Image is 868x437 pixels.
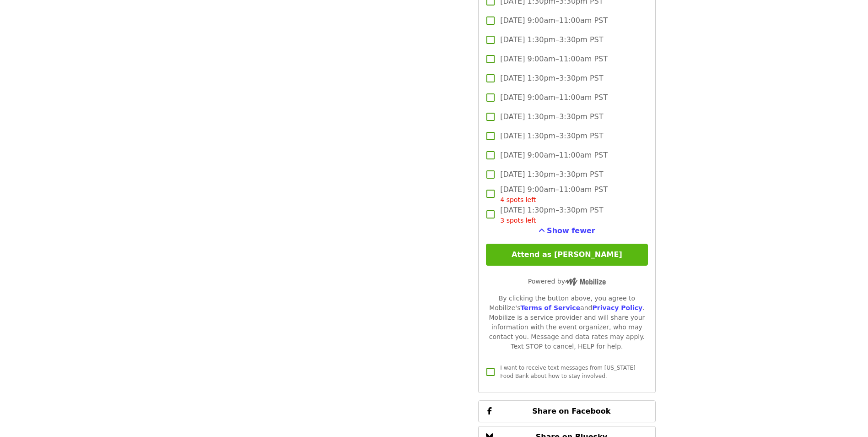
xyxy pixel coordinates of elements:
img: Powered by Mobilize [565,278,606,286]
span: [DATE] 1:30pm–3:30pm PST [500,131,603,142]
span: Show fewer [547,226,595,235]
span: [DATE] 1:30pm–3:30pm PST [500,34,603,45]
span: 4 spots left [500,196,536,203]
span: Share on Facebook [532,407,610,415]
button: See more timeslots [539,225,595,236]
span: [DATE] 1:30pm–3:30pm PST [500,73,603,84]
button: Attend as [PERSON_NAME] [486,244,647,266]
a: Terms of Service [520,304,580,311]
span: [DATE] 1:30pm–3:30pm PST [500,169,603,180]
div: By clicking the button above, you agree to Mobilize's and . Mobilize is a service provider and wi... [486,294,647,351]
span: Powered by [528,278,606,285]
span: [DATE] 1:30pm–3:30pm PST [500,111,603,122]
span: [DATE] 9:00am–11:00am PST [500,184,608,205]
span: [DATE] 9:00am–11:00am PST [500,150,608,161]
span: 3 spots left [500,217,536,224]
span: [DATE] 9:00am–11:00am PST [500,15,608,26]
button: Share on Facebook [478,400,655,422]
a: Privacy Policy [592,304,642,311]
span: [DATE] 9:00am–11:00am PST [500,54,608,65]
span: [DATE] 1:30pm–3:30pm PST [500,205,603,225]
span: [DATE] 9:00am–11:00am PST [500,92,608,103]
span: I want to receive text messages from [US_STATE] Food Bank about how to stay involved. [500,365,635,379]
